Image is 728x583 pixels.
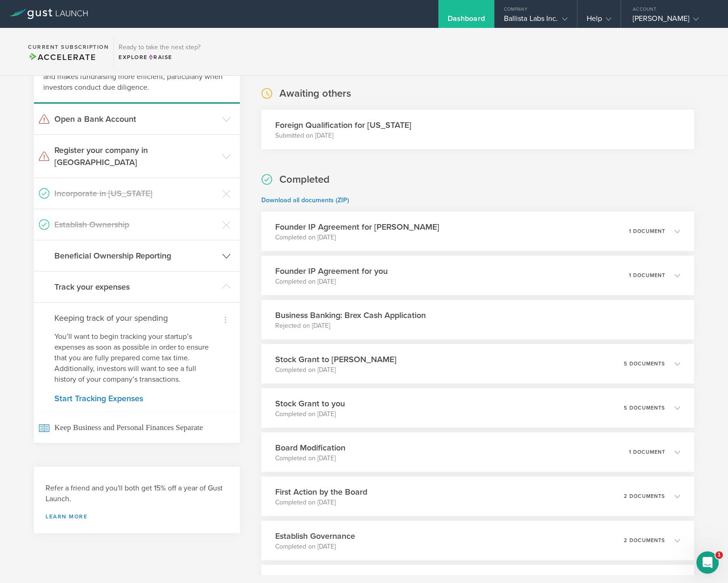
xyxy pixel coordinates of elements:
h3: Incorporate in [US_STATE] [54,187,218,199]
p: Rejected on [DATE] [275,321,426,331]
p: 5 documents [624,405,665,411]
h3: Establish Ownership [54,219,218,231]
span: Accelerate [28,52,96,62]
div: Ballista Labs Inc. [504,14,568,28]
h2: Current Subscription [28,44,109,50]
h4: Keeping track of your spending [54,312,219,324]
p: Submitted on [DATE] [275,131,411,140]
h3: Stock Grant to [PERSON_NAME] [275,353,397,365]
p: Completed on [DATE] [275,498,367,507]
p: Completed on [DATE] [275,410,345,419]
h3: Founder IP Agreement for you [275,265,388,277]
h3: Refer a friend and you'll both get 15% off a year of Gust Launch. [46,483,228,504]
h3: Ready to take the next step? [119,44,200,51]
iframe: Intercom live chat [696,551,719,574]
h3: Board Modification [275,442,345,454]
p: 2 documents [624,494,665,499]
p: Completed on [DATE] [275,454,345,463]
h3: Track your expenses [54,281,218,293]
p: 1 document [629,273,665,278]
a: Learn more [46,514,228,519]
h3: Foreign Qualification for [US_STATE] [275,119,411,131]
div: Ready to take the next step?ExploreRaise [113,37,205,66]
p: 1 document [629,229,665,234]
h3: Register your company in [GEOGRAPHIC_DATA] [54,144,218,168]
h3: Beneficial Ownership Reporting [54,250,218,262]
p: Completed on [DATE] [275,542,355,551]
h2: Completed [279,173,330,186]
a: Start Tracking Expenses [54,394,219,403]
span: Raise [148,54,172,60]
div: Help [587,14,611,28]
h2: Awaiting others [279,87,351,100]
h3: Open a Bank Account [54,113,218,125]
span: 1 [715,551,723,559]
a: Download all documents (ZIP) [261,196,349,204]
p: 1 document [629,450,665,455]
p: Completed on [DATE] [275,277,388,286]
p: Completed on [DATE] [275,233,439,242]
h3: Founder IP Agreement for [PERSON_NAME] [275,221,439,233]
div: Dashboard [448,14,485,28]
div: Staying compliant saves you from hassle and legal fees, and makes fundraising more efficient, par... [34,52,240,104]
h3: Business Banking: Brex Cash Application [275,309,426,321]
p: 5 documents [624,361,665,366]
div: Explore [119,53,200,61]
span: Keep Business and Personal Finances Separate [39,412,235,443]
p: 2 documents [624,538,665,543]
a: Keep Business and Personal Finances Separate [34,412,240,443]
h3: First Action by the Board [275,486,367,498]
div: [PERSON_NAME] [633,14,712,28]
h3: Stock Grant to you [275,397,345,410]
h3: Establish Governance [275,530,355,542]
p: Completed on [DATE] [275,365,397,375]
p: You’ll want to begin tracking your startup’s expenses as soon as possible in order to ensure that... [54,331,219,385]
